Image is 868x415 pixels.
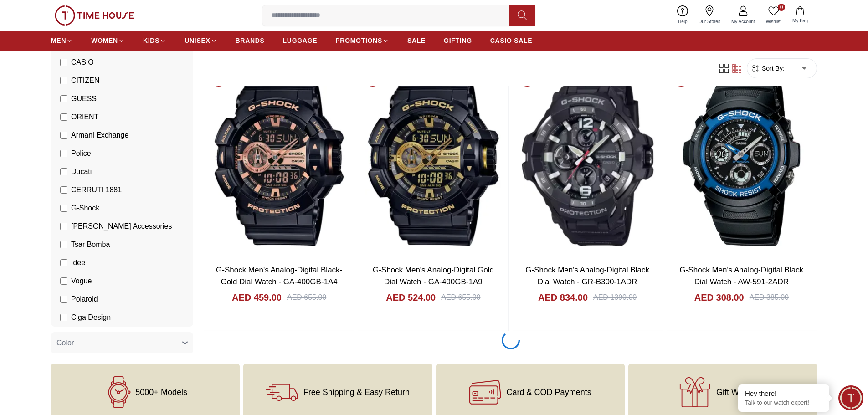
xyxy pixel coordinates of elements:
span: Ducati [71,166,92,177]
span: G-Shock [71,203,99,214]
input: GUESS [60,95,67,102]
a: KIDS [143,32,166,49]
button: Sort By: [751,64,785,73]
h4: AED 524.00 [386,291,436,304]
div: AED 385.00 [750,292,789,303]
input: CASIO [60,59,67,66]
span: Free Shipping & Easy Return [303,388,410,397]
span: GUESS [71,93,97,104]
img: G-Shock Men's Analog-Digital Black-Gold Dial Watch - GA-400GB-1A4 [204,61,354,257]
span: 0 [778,4,785,11]
input: CITIZEN [60,77,67,84]
div: Hey there! [745,389,822,398]
img: G-Shock Men's Analog-Digital Gold Dial Watch - GA-400GB-1A9 [358,61,508,257]
span: PROMOTIONS [335,36,382,45]
a: UNISEX [185,32,217,49]
span: Our Stores [695,18,724,25]
a: SALE [407,32,426,49]
span: 5000+ Models [135,388,187,397]
a: Our Stores [693,4,726,27]
a: LUGGAGE [283,32,318,49]
input: ORIENT [60,113,67,121]
input: Ciga Design [60,314,67,321]
span: Police [71,148,91,159]
span: BRANDS [236,36,265,45]
input: [PERSON_NAME] Accessories [60,223,67,230]
span: LUGGAGE [283,36,318,45]
input: Police [60,150,67,157]
a: BRANDS [236,32,265,49]
input: G-Shock [60,205,67,212]
div: AED 655.00 [441,292,480,303]
input: Polaroid [60,296,67,303]
div: AED 1390.00 [593,292,637,303]
button: Color [51,332,193,354]
span: My Bag [789,17,812,24]
span: Ciga Design [71,312,111,323]
span: GIFTING [444,36,472,45]
span: Wishlist [762,18,785,25]
input: Ducati [60,168,67,175]
a: PROMOTIONS [335,32,389,49]
div: Chat Widget [838,385,863,410]
span: ORIENT [71,112,98,123]
span: CASIO SALE [490,36,533,45]
a: 0Wishlist [760,4,787,27]
span: MEN [51,36,66,45]
img: ... [55,5,134,26]
span: [PERSON_NAME] Accessories [71,221,172,232]
a: G-Shock Men's Analog-Digital Gold Dial Watch - GA-400GB-1A9 [373,266,494,286]
span: Help [674,18,691,25]
span: Color [56,338,74,348]
span: Tsar Bomba [71,239,110,250]
button: My Bag [787,5,813,26]
span: CERRUTI 1881 [71,184,122,195]
h4: AED 459.00 [232,291,282,304]
a: CASIO SALE [490,32,533,49]
input: Vogue [60,277,67,285]
p: Talk to our watch expert! [745,399,822,407]
span: CASIO [71,57,94,68]
span: UNISEX [185,36,210,45]
span: My Account [728,18,759,25]
a: MEN [51,32,73,49]
span: WOMEN [91,36,118,45]
span: Card & COD Payments [507,388,591,397]
a: G-Shock Men's Analog-Digital Black-Gold Dial Watch - GA-400GB-1A4 [216,266,342,286]
input: CERRUTI 1881 [60,186,67,194]
input: Idee [60,259,67,266]
div: AED 655.00 [287,292,326,303]
a: WOMEN [91,32,125,49]
span: KIDS [143,36,159,45]
span: SALE [407,36,426,45]
img: G-Shock Men's Analog-Digital Black Dial Watch - AW-591-2ADR [667,61,817,257]
a: GIFTING [444,32,472,49]
a: G-Shock Men's Analog-Digital Black Dial Watch - GR-B300-1ADR [525,266,649,286]
span: Vogue [71,276,92,287]
img: G-Shock Men's Analog-Digital Black Dial Watch - GR-B300-1ADR [513,61,663,257]
span: Sort By: [760,64,785,73]
span: Polaroid [71,294,98,305]
input: Armani Exchange [60,132,67,139]
a: G-Shock Men's Analog-Digital Black Dial Watch - AW-591-2ADR [680,266,804,286]
h4: AED 308.00 [694,291,744,304]
span: Gift Wrapping [716,388,766,397]
span: CITIZEN [71,75,99,86]
span: Armani Exchange [71,130,128,141]
span: Idee [71,257,85,268]
input: Tsar Bomba [60,241,67,248]
a: Help [673,4,693,27]
h4: AED 834.00 [538,291,588,304]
